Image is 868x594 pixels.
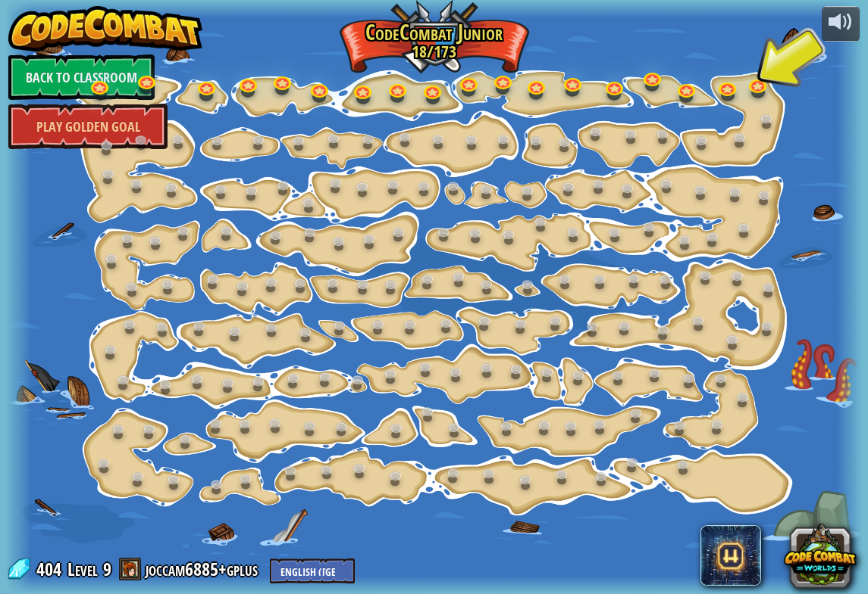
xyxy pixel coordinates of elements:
[67,557,98,582] span: Level
[146,557,262,581] a: joccam6885+gplus
[103,557,111,581] span: 9
[8,6,202,51] img: CodeCombat - Learn how to code by playing a game
[8,104,168,149] a: Play Golden Goal
[8,54,155,100] a: Back to Classroom
[36,557,66,581] span: 404
[822,6,860,42] button: Adjust volume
